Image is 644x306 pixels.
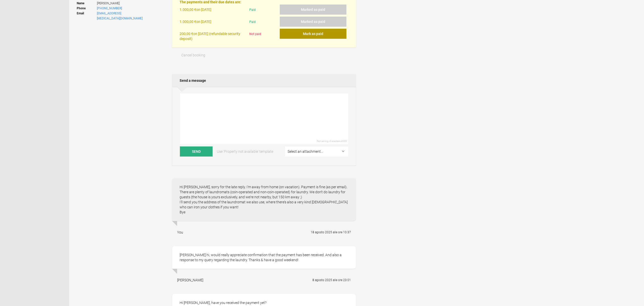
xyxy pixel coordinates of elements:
[77,11,97,21] strong: Email
[280,17,346,27] button: Marked as paid
[180,17,247,29] div: on [DATE]
[172,74,356,87] h2: Send a message
[180,146,213,157] button: Send
[311,231,351,234] flynt-date-display: 18 agosto 2025 alle ore 10:37
[247,17,280,29] div: Paid
[213,146,277,157] a: Use 'Property not available' template
[177,278,203,283] div: [PERSON_NAME]
[77,6,97,11] strong: Phone
[280,5,346,15] button: Marked as paid
[280,29,346,39] button: Mark as paid
[97,1,143,6] span: [PERSON_NAME]
[247,29,280,41] div: Not paid
[312,278,351,282] flynt-date-display: 8 agosto 2025 alle ore 23:01
[97,12,143,20] a: [EMAIL_ADDRESS][MEDICAL_DATA][DOMAIN_NAME]
[181,53,205,57] span: Cancel booking
[97,7,122,10] a: [PHONE_NUMBER]
[172,50,215,60] button: Cancel booking
[180,20,196,24] flynt-currency: 1.000,00 €
[77,1,97,6] strong: Name
[177,230,183,235] div: You
[247,5,280,17] div: Paid
[180,29,247,41] div: on [DATE] (refundable security deposit)
[172,178,356,221] div: Hi [PERSON_NAME], sorry for the late reply. I'm away from home (on vacation). Payment is fine (as...
[172,246,356,269] div: [PERSON_NAME] hi, would really appreciate confirmation that the payment has been received. And al...
[180,5,247,17] div: on [DATE]
[180,8,196,12] flynt-currency: 1.000,00 €
[180,32,193,36] flynt-currency: 200,00 €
